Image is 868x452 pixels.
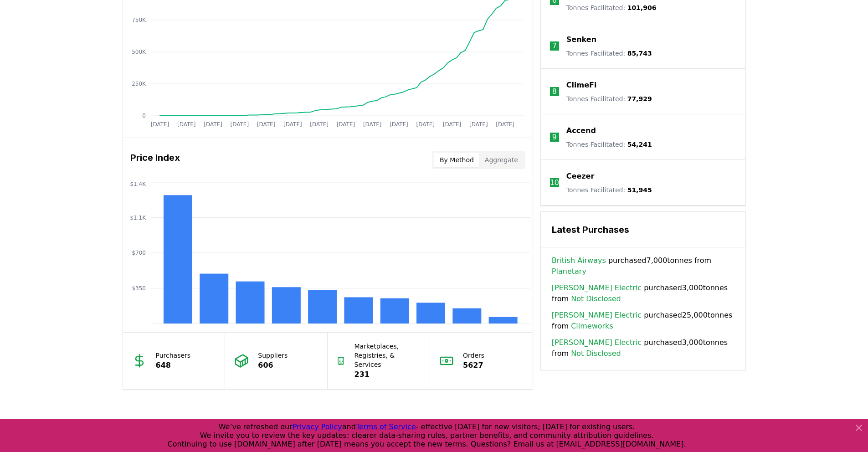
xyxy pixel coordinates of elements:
[552,41,557,51] p: 7
[156,360,191,371] p: 648
[132,17,146,23] tspan: 750K
[552,282,642,293] a: [PERSON_NAME] Electric
[552,223,734,236] h3: Latest Purchases
[552,337,734,359] span: purchased 3,000 tonnes from
[566,185,652,195] p: Tonnes Facilitated :
[552,282,734,304] span: purchased 3,000 tonnes from
[310,121,329,128] tspan: [DATE]
[627,141,652,148] span: 54,241
[571,348,621,359] a: Not Disclosed
[132,49,146,55] tspan: 500K
[566,171,595,182] a: Ceezer
[283,121,302,128] tspan: [DATE]
[258,360,288,371] p: 606
[132,81,146,87] tspan: 250K
[566,125,596,136] a: Accend
[416,121,435,128] tspan: [DATE]
[566,3,657,12] p: Tonnes Facilitated :
[552,86,557,97] p: 8
[479,153,524,167] button: Aggregate
[230,121,249,128] tspan: [DATE]
[550,177,559,188] p: 10
[204,121,222,128] tspan: [DATE]
[132,250,146,256] tspan: $700
[156,351,191,360] p: Purchasers
[566,80,597,91] a: ClimeFi
[552,310,734,332] span: purchased 25,000 tonnes from
[627,186,652,194] span: 51,945
[627,4,657,11] span: 101,906
[442,121,461,128] tspan: [DATE]
[150,121,169,128] tspan: [DATE]
[627,95,652,103] span: 77,929
[130,215,146,221] tspan: $1.1K
[571,321,613,332] a: Climeworks
[552,255,734,277] span: purchased 7,000 tonnes from
[566,140,652,149] p: Tonnes Facilitated :
[390,121,408,128] tspan: [DATE]
[566,34,596,45] a: Senken
[552,266,586,277] a: Planetary
[130,151,180,169] h3: Price Index
[177,121,195,128] tspan: [DATE]
[566,94,652,103] p: Tonnes Facilitated :
[354,369,421,380] p: 231
[258,351,288,360] p: Suppliers
[566,49,652,58] p: Tonnes Facilitated :
[336,121,355,128] tspan: [DATE]
[132,285,146,292] tspan: $350
[552,310,642,321] a: [PERSON_NAME] Electric
[142,113,146,119] tspan: 0
[130,181,146,187] tspan: $1.4K
[434,153,479,167] button: By Method
[627,50,652,57] span: 85,743
[552,132,557,143] p: 9
[257,121,275,128] tspan: [DATE]
[469,121,488,128] tspan: [DATE]
[463,360,484,371] p: 5627
[552,255,606,266] a: British Airways
[354,342,421,369] p: Marketplaces, Registries, & Services
[463,351,484,360] p: Orders
[363,121,381,128] tspan: [DATE]
[552,337,642,348] a: [PERSON_NAME] Electric
[496,121,514,128] tspan: [DATE]
[571,293,621,304] a: Not Disclosed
